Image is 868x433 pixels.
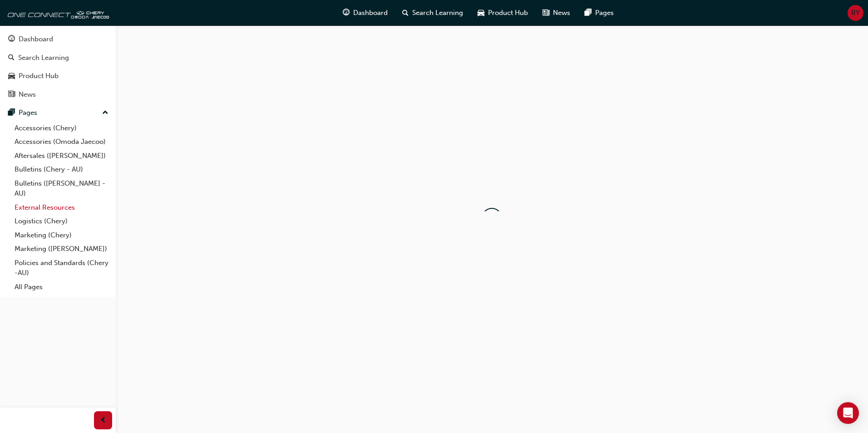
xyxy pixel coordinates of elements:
[595,8,614,18] span: Pages
[553,8,570,18] span: News
[4,104,112,121] button: Pages
[4,31,112,48] a: Dashboard
[848,5,863,21] button: RY
[335,4,395,22] a: guage-iconDashboard
[851,8,860,18] span: RY
[478,7,484,19] span: car-icon
[488,8,528,18] span: Product Hub
[11,280,112,294] a: All Pages
[837,402,859,424] div: Open Intercom Messenger
[8,72,15,80] span: car-icon
[8,109,15,117] span: pages-icon
[19,108,37,118] div: Pages
[100,415,107,426] span: prev-icon
[395,4,470,22] a: search-iconSearch Learning
[19,71,59,81] div: Product Hub
[11,256,112,280] a: Policies and Standards (Chery -AU)
[102,107,108,119] span: up-icon
[577,4,621,22] a: pages-iconPages
[8,54,15,62] span: search-icon
[11,242,112,256] a: Marketing ([PERSON_NAME])
[8,35,15,44] span: guage-icon
[11,149,112,163] a: Aftersales ([PERSON_NAME])
[11,177,112,201] a: Bulletins ([PERSON_NAME] - AU)
[4,86,112,103] a: News
[542,7,549,19] span: news-icon
[19,34,53,44] div: Dashboard
[19,89,36,100] div: News
[18,53,69,63] div: Search Learning
[343,7,350,19] span: guage-icon
[11,162,112,177] a: Bulletins (Chery - AU)
[402,7,409,19] span: search-icon
[11,228,112,242] a: Marketing (Chery)
[412,8,463,18] span: Search Learning
[353,8,388,18] span: Dashboard
[8,91,15,99] span: news-icon
[11,135,112,149] a: Accessories (Omoda Jaecoo)
[4,29,112,104] button: DashboardSearch LearningProduct HubNews
[5,4,109,22] img: oneconnect
[470,4,535,22] a: car-iconProduct Hub
[535,4,577,22] a: news-iconNews
[11,214,112,228] a: Logistics (Chery)
[585,7,592,19] span: pages-icon
[11,201,112,215] a: External Resources
[11,121,112,135] a: Accessories (Chery)
[4,68,112,84] a: Product Hub
[4,49,112,66] a: Search Learning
